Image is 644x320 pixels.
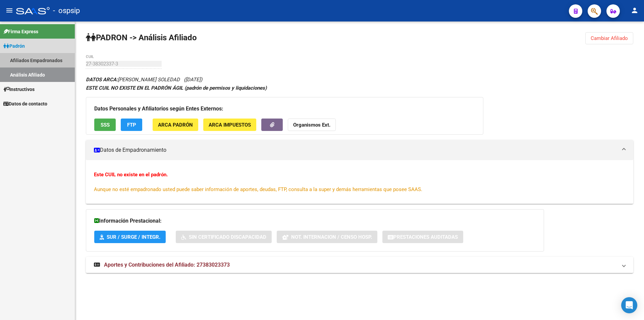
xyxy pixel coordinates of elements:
button: SUR / SURGE / INTEGR. [94,231,166,243]
mat-icon: person [631,6,639,14]
h3: Datos Personales y Afiliatorios según Entes Externos: [94,104,475,113]
span: - ospsip [53,3,80,18]
span: ([DATE]) [184,77,202,83]
button: FTP [121,119,142,131]
button: Prestaciones Auditadas [382,231,463,243]
span: ARCA Padrón [158,122,193,128]
span: SSS [101,122,110,128]
strong: ESTE CUIL NO EXISTE EN EL PADRÓN ÁGIL (padrón de permisos y liquidaciones) [86,85,267,91]
mat-icon: menu [5,6,13,14]
span: Prestaciones Auditadas [393,234,458,240]
button: Cambiar Afiliado [585,32,633,44]
strong: PADRON -> Análisis Afiliado [86,33,197,42]
span: FTP [127,122,136,128]
span: Sin Certificado Discapacidad [189,234,266,240]
h3: Información Prestacional: [94,216,536,226]
button: SSS [94,119,116,131]
span: Instructivos [3,86,35,93]
span: ARCA Impuestos [209,122,251,128]
button: Not. Internacion / Censo Hosp. [277,231,377,243]
button: Sin Certificado Discapacidad [176,231,272,243]
mat-expansion-panel-header: Aportes y Contribuciones del Afiliado: 27383023373 [86,257,633,273]
span: [PERSON_NAME] SOLEDAD [86,77,180,83]
span: Cambiar Afiliado [591,35,628,41]
strong: Organismos Ext. [293,122,330,128]
strong: Este CUIL no existe en el padrón. [94,172,168,178]
button: Organismos Ext. [288,119,336,131]
div: Datos de Empadronamiento [86,160,633,204]
strong: DATOS ARCA: [86,77,118,83]
span: Firma Express [3,28,38,35]
span: Not. Internacion / Censo Hosp. [291,234,372,240]
span: Aunque no esté empadronado usted puede saber información de aportes, deudas, FTP, consulta a la s... [94,186,422,192]
span: Aportes y Contribuciones del Afiliado: 27383023373 [104,262,230,268]
span: SUR / SURGE / INTEGR. [107,234,160,240]
mat-expansion-panel-header: Datos de Empadronamiento [86,140,633,160]
span: Padrón [3,42,25,50]
div: Open Intercom Messenger [621,297,637,313]
button: ARCA Impuestos [203,119,256,131]
mat-panel-title: Datos de Empadronamiento [94,146,617,154]
span: Datos de contacto [3,100,47,107]
button: ARCA Padrón [153,119,198,131]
